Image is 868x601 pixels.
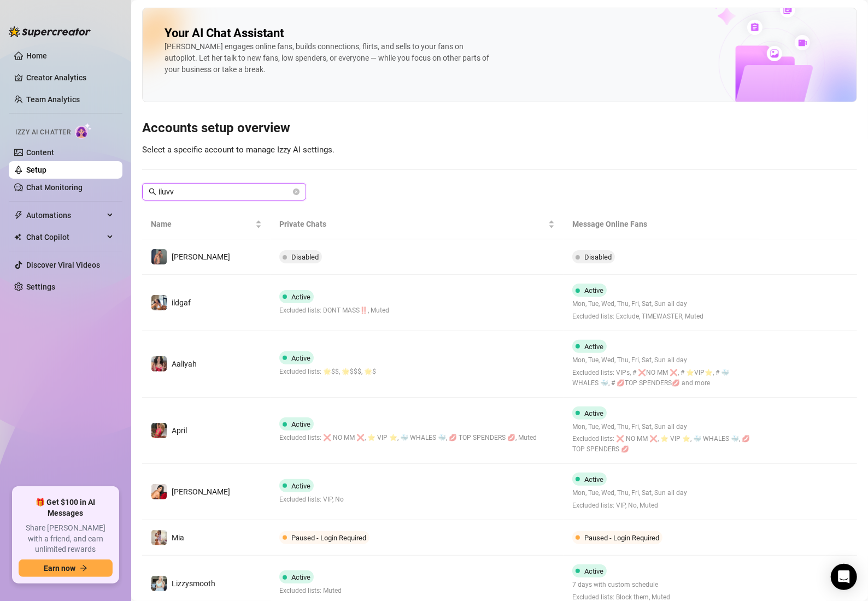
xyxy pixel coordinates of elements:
span: Automations [26,207,104,224]
span: Name [151,218,253,230]
span: 🎁 Get $100 in AI Messages [19,497,113,518]
span: Mia [172,533,184,542]
span: thunderbolt [14,211,23,220]
h2: Your AI Chat Assistant [165,26,284,41]
span: arrow-right [80,564,87,572]
span: Active [584,343,603,351]
a: Settings [26,282,55,291]
span: Lizzysmooth [172,579,215,588]
span: search [149,188,156,196]
img: Chat Copilot [14,233,21,241]
span: Select a specific account to manage Izzy AI settings. [142,145,335,155]
img: AI Chatter [75,123,92,139]
th: Message Online Fans [564,209,759,239]
h3: Accounts setup overview [142,120,857,137]
span: Paused - Login Required [291,534,366,542]
span: Active [291,293,310,301]
img: Sophia [151,484,167,499]
span: Mon, Tue, Wed, Thu, Fri, Sat, Sun all day [572,488,687,498]
img: Dominick [151,249,167,264]
span: ildgaf [172,298,191,307]
a: Creator Analytics [26,69,114,86]
span: Paused - Login Required [584,534,659,542]
span: Active [291,573,310,581]
a: Discover Viral Videos [26,261,100,269]
span: Share [PERSON_NAME] with a friend, and earn unlimited rewards [19,523,113,555]
th: Private Chats [271,209,564,239]
a: Team Analytics [26,95,80,104]
span: Active [584,475,603,484]
img: Mia [151,530,167,545]
div: Open Intercom Messenger [831,564,857,590]
span: Active [291,354,310,362]
span: Excluded lists: VIP, No [279,494,344,505]
span: Excluded lists: VIP, No, Muted [572,500,687,511]
span: Active [584,286,603,294]
span: Izzy AI Chatter [15,127,71,138]
span: Excluded lists: DONT MASS‼️, Muted [279,305,389,316]
a: Home [26,51,47,60]
span: Excluded lists: VIPs, # ❌NO MM ❌, # ⭐️VIP⭐️, # 🐳WHALES 🐳, # 💋TOP SPENDERS💋 and more [572,368,750,388]
div: [PERSON_NAME] engages online fans, builds connections, flirts, and sells to your fans on autopilo... [165,41,492,75]
span: Mon, Tue, Wed, Thu, Fri, Sat, Sun all day [572,355,750,366]
button: Earn nowarrow-right [19,559,113,577]
span: Active [291,420,310,428]
a: Chat Monitoring [26,183,83,192]
span: Excluded lists: Exclude, TIMEWASTER, Muted [572,311,703,322]
span: April [172,426,187,435]
span: Disabled [291,253,319,261]
span: Earn now [44,564,75,573]
span: Excluded lists: Muted [279,586,342,596]
span: Excluded lists: ❌ NO MM ❌, ⭐️ VIP ⭐️, 🐳 WHALES 🐳, 💋 TOP SPENDERS 💋, Muted [279,433,537,443]
span: Mon, Tue, Wed, Thu, Fri, Sat, Sun all day [572,422,750,432]
img: Lizzysmooth [151,576,167,591]
span: Aaliyah [172,360,197,368]
span: Excluded lists: 🌟️$$, 🌟️$$$, 🌟️$ [279,367,376,377]
span: [PERSON_NAME] [172,252,230,261]
span: Active [291,482,310,490]
img: April [151,423,167,438]
a: Content [26,148,54,157]
span: Disabled [584,253,612,261]
span: Private Chats [279,218,547,230]
button: close-circle [293,188,300,195]
span: 7 days with custom schedule [572,580,670,590]
span: [PERSON_NAME] [172,487,230,496]
span: Active [584,567,603,575]
span: Chat Copilot [26,228,104,246]
span: Excluded lists: ❌ NO MM ❌, ⭐️ VIP ⭐️, 🐳 WHALES 🐳, 💋 TOP SPENDERS 💋 [572,434,750,455]
img: ildgaf [151,295,167,310]
span: Mon, Tue, Wed, Thu, Fri, Sat, Sun all day [572,299,703,309]
img: logo-BBDzfeDw.svg [9,26,91,37]
span: Active [584,409,603,417]
input: Search account [159,186,291,198]
img: Aaliyah [151,356,167,372]
a: Setup [26,166,46,174]
th: Name [142,209,271,239]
